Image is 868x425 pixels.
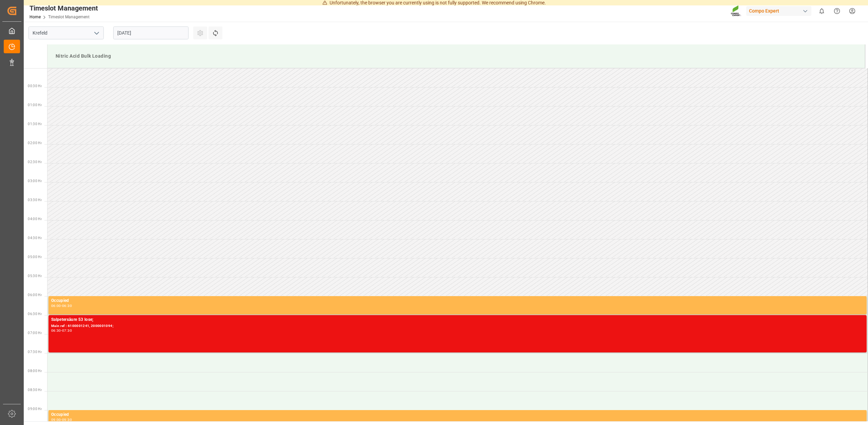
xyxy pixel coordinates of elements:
button: Help Center [829,3,845,19]
span: 03:00 Hr [28,179,42,183]
button: show 0 new notifications [814,3,829,19]
span: 09:00 Hr [28,407,42,411]
input: Type to search/select [28,26,104,39]
div: 09:00 [51,418,61,421]
div: 06:30 [62,304,72,307]
div: Main ref : 6100001241, 2000001094; [51,323,864,329]
span: 04:30 Hr [28,236,42,240]
span: 08:00 Hr [28,369,42,373]
button: Compo Expert [746,4,814,17]
button: open menu [91,28,101,38]
input: DD.MM.YYYY [113,26,189,39]
span: 08:30 Hr [28,388,42,392]
div: - [61,418,62,421]
div: Compo Expert [746,6,811,16]
span: 06:30 Hr [28,312,42,316]
div: Nitric Acid Bulk Loading [53,50,860,62]
span: 03:30 Hr [28,198,42,202]
img: Screenshot%202023-09-29%20at%2010.02.21.png_1712312052.png [731,5,742,17]
div: 06:00 [51,304,61,307]
span: 01:30 Hr [28,122,42,126]
span: 02:30 Hr [28,160,42,164]
span: 07:00 Hr [28,331,42,335]
span: 06:00 Hr [28,293,42,297]
div: 07:30 [62,329,72,332]
div: - [61,329,62,332]
div: Salpetersäure 53 lose; [51,316,864,323]
span: 04:00 Hr [28,217,42,221]
div: Occupied [51,411,864,418]
span: 01:00 Hr [28,103,42,107]
span: 05:30 Hr [28,274,42,278]
span: 00:30 Hr [28,84,42,88]
span: 07:30 Hr [28,350,42,354]
div: 06:30 [51,329,61,332]
div: 09:30 [62,418,72,421]
span: 02:00 Hr [28,141,42,145]
div: - [61,304,62,307]
span: 05:00 Hr [28,255,42,259]
div: Occupied [51,297,864,304]
a: Home [29,15,41,19]
div: Timeslot Management [29,3,98,13]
